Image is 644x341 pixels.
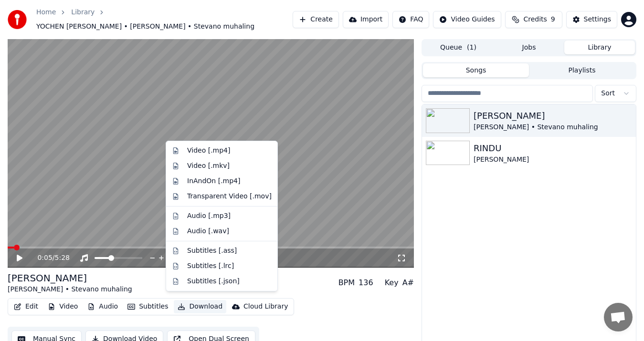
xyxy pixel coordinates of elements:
div: [PERSON_NAME] • Stevano muhaling [474,123,632,132]
span: Sort [601,89,615,98]
div: BPM [338,277,355,289]
button: Credits9 [505,11,562,28]
span: 5:28 [55,253,70,263]
div: Video [.mkv] [187,161,230,171]
div: Settings [584,15,611,24]
button: Playlists [529,63,635,77]
div: [PERSON_NAME] [474,109,632,123]
a: Home [36,8,56,17]
button: Library [564,41,635,54]
button: Import [343,11,389,28]
div: Transparent Video [.mov] [187,192,272,201]
div: Subtitles [.lrc] [187,261,234,271]
div: InAndOn [.mp4] [187,176,241,186]
div: A# [402,277,414,289]
div: Subtitles [.json] [187,277,240,286]
button: Video [44,300,82,313]
div: Key [385,277,399,289]
span: YOCHEN [PERSON_NAME] • [PERSON_NAME] • Stevano muhaling [36,22,254,31]
button: Settings [566,11,617,28]
span: 9 [551,15,555,24]
span: ( 1 ) [467,43,476,52]
button: FAQ [392,11,429,28]
button: Audio [84,300,122,313]
div: 136 [359,277,373,289]
button: Jobs [494,41,564,54]
img: youka [8,10,27,29]
div: [PERSON_NAME] [8,271,132,285]
div: Cloud Library [243,302,288,311]
div: Audio [.mp3] [187,211,231,221]
button: Download [174,300,226,313]
div: RINDU [474,142,632,155]
div: / [37,253,60,263]
div: Video [.mp4] [187,146,230,155]
span: Credits [523,15,547,24]
div: [PERSON_NAME] [474,155,632,165]
button: Edit [10,300,42,313]
button: Create [293,11,339,28]
button: Video Guides [433,11,501,28]
button: Queue [423,41,494,54]
div: [PERSON_NAME] • Stevano muhaling [8,285,132,294]
div: Audio [.wav] [187,227,229,236]
div: Subtitles [.ass] [187,246,237,256]
nav: breadcrumb [36,8,293,31]
span: 0:05 [37,253,52,263]
a: Library [71,8,95,17]
button: Songs [423,63,529,77]
button: Subtitles [124,300,172,313]
div: Open chat [604,303,633,331]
